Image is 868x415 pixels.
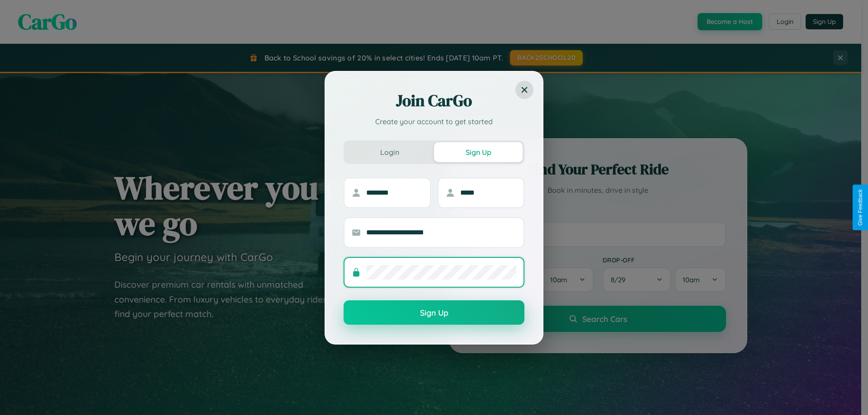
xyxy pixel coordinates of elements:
[344,300,524,325] button: Sign Up
[345,142,434,162] button: Login
[344,116,524,127] p: Create your account to get started
[344,90,524,112] h2: Join CarGo
[857,189,863,226] div: Give Feedback
[434,142,523,162] button: Sign Up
